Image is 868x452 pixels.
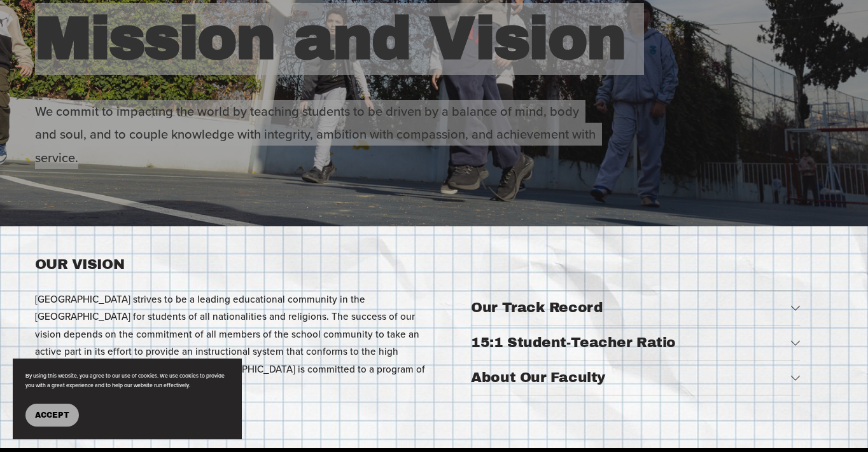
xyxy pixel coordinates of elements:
span: About Our Faculty [471,370,790,385]
section: Cookie banner [13,359,242,439]
span: Accept [35,411,69,420]
p: We commit to impacting the world by teaching students to be driven by a balance of mind, body and... [35,100,599,169]
button: 15:1 Student-Teacher Ratio [471,325,799,360]
span: 15:1 Student-Teacher Ratio [471,335,790,350]
strong: Mission and Vision [35,6,626,71]
h4: OUR VISION [35,255,431,275]
button: About Our Faculty [471,360,799,395]
p: By using this website, you agree to our use of cookies. We use cookies to provide you with a grea... [25,371,229,391]
button: Our Track Record [471,291,799,325]
span: Our Track Record [471,300,790,315]
button: Accept [25,404,79,427]
p: [GEOGRAPHIC_DATA] strives to be a leading educational community in the [GEOGRAPHIC_DATA] for stud... [35,291,431,395]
